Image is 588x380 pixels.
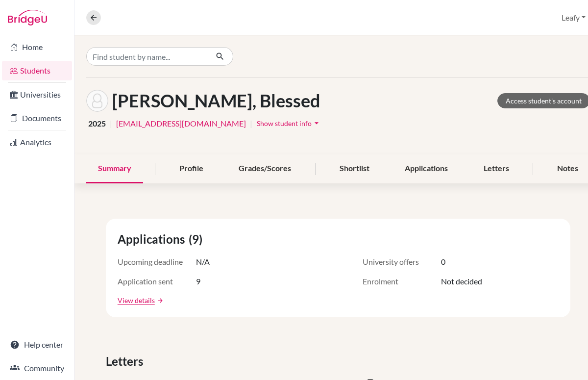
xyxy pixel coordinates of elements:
div: Applications [393,154,460,183]
div: Summary [86,154,143,183]
span: 0 [441,256,445,268]
img: Bridge-U [8,10,47,25]
span: Show student info [257,119,312,127]
input: Find student by name... [86,47,208,66]
a: Students [2,61,72,80]
span: Applications [118,230,189,248]
button: Show student infoarrow_drop_down [256,116,322,131]
i: arrow_drop_down [312,118,321,128]
span: Enrolment [363,276,441,287]
span: | [250,118,252,129]
a: Universities [2,85,72,104]
span: | [110,118,112,129]
div: Letters [472,154,521,183]
a: [EMAIL_ADDRESS][DOMAIN_NAME] [116,118,246,129]
a: Analytics [2,132,72,152]
img: Blessed Matsikidze's avatar [86,90,108,112]
a: Documents [2,108,72,128]
span: N/A [196,256,210,268]
div: Grades/Scores [227,154,303,183]
div: Shortlist [328,154,381,183]
a: Help center [2,335,72,355]
span: 9 [196,276,200,287]
span: Application sent [118,276,196,287]
span: Not decided [441,276,482,287]
span: Letters [106,353,147,370]
span: University offers [363,256,441,268]
span: Upcoming deadline [118,256,196,268]
div: Profile [168,154,215,183]
a: arrow_forward [155,297,164,304]
a: Community [2,358,72,378]
h1: [PERSON_NAME], Blessed [112,90,320,111]
a: View details [118,295,155,305]
span: 2025 [88,118,106,129]
a: Home [2,37,72,57]
span: (9) [189,230,206,248]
